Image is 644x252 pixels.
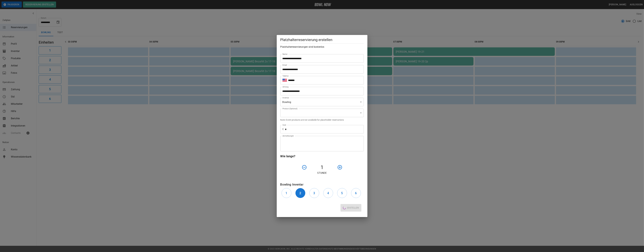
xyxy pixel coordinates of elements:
[280,154,364,159] h6: Wie lange?
[280,45,364,49] h6: Platzhalterreservierungen sind kostenlos
[313,191,315,196] h6: 3
[355,191,357,196] h6: 6
[337,188,347,198] button: 5
[327,191,329,196] h6: 4
[282,75,289,77] label: Telefon
[341,191,343,196] h6: 5
[282,188,291,198] button: 1
[309,188,319,198] button: 3
[282,86,289,88] label: Anfang
[280,87,362,95] input: Choose date, selected date is Sep 11, 2025
[308,164,336,171] h4: 1
[280,109,364,117] div: ​
[286,191,287,196] h6: 1
[280,118,364,121] p: Note: Event products are not available for placeholder reservations
[282,127,284,131] p: €
[323,188,333,198] button: 4
[299,191,301,196] h6: 2
[351,188,361,198] button: 6
[280,37,364,42] h5: Platzhalterreservierung erstellen
[280,171,364,175] p: Stunde
[280,98,364,106] div: Bowling
[282,78,287,82] button: Select country
[280,182,364,187] h6: Bowling Inventar
[295,188,305,198] button: 2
